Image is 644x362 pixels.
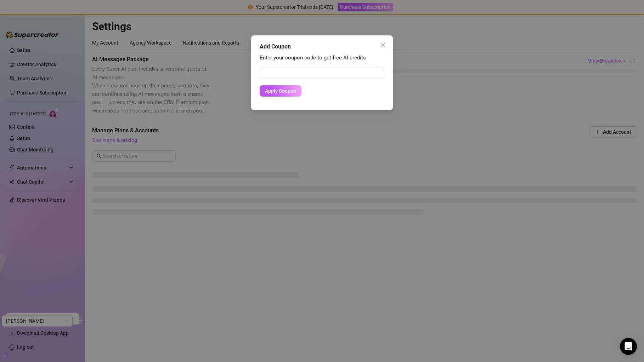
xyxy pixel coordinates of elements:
[620,338,637,355] div: Open Intercom Messenger
[380,42,386,48] span: close
[377,40,389,51] button: Close
[265,88,296,94] span: Apply Coupon
[260,42,384,51] div: Add Coupon
[377,42,389,48] span: Close
[260,54,384,62] div: Enter your coupon code to get free AI credits
[260,85,301,97] button: Apply Coupon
